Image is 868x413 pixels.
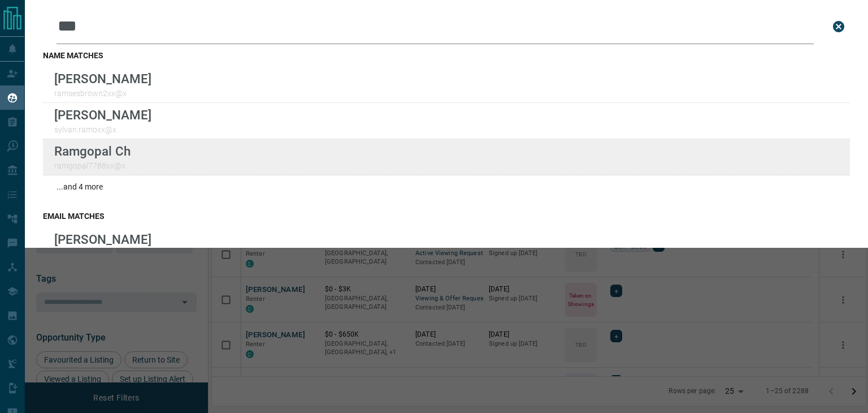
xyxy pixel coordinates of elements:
[54,89,151,98] p: ramsesbrown2xx@x
[54,232,151,247] p: [PERSON_NAME]
[43,51,850,60] h3: name matches
[54,107,151,122] p: [PERSON_NAME]
[43,175,850,198] div: ...and 4 more
[54,161,131,170] p: ramgopal7788xx@x
[827,15,850,38] button: close search bar
[43,212,850,221] h3: email matches
[54,144,131,158] p: Ramgopal Ch
[54,125,151,134] p: sylvan.ramoxx@x
[54,71,151,86] p: [PERSON_NAME]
